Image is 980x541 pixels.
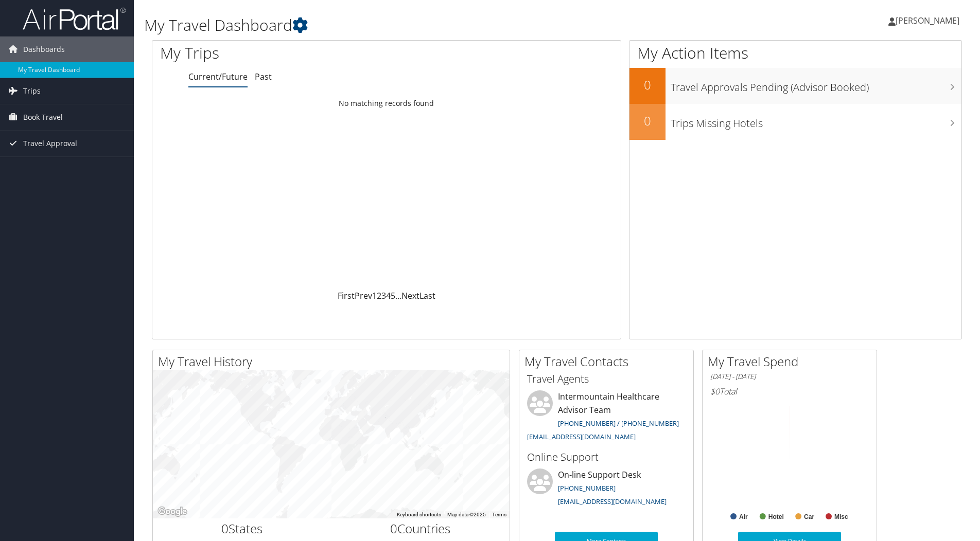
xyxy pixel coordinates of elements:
[710,386,869,397] h6: Total
[23,37,65,62] span: Dashboards
[629,104,961,140] a: 0Trips Missing Hotels
[768,513,784,520] text: Hotel
[419,290,435,301] a: Last
[804,513,814,520] text: Car
[708,353,877,370] h2: My Travel Spend
[558,483,616,493] a: [PHONE_NUMBER]
[629,68,961,104] a: 0Travel Approvals Pending (Advisor Booked)
[377,290,381,301] a: 2
[23,7,126,31] img: airportal-logo.png
[144,14,694,36] h1: My Travel Dashboard
[524,353,693,370] h2: My Travel Contacts
[338,290,355,301] a: First
[527,450,686,464] h3: Online Support
[710,372,869,382] h6: [DATE] - [DATE]
[155,505,189,518] img: Google
[188,71,248,82] a: Current/Future
[221,520,229,537] span: 0
[671,111,961,131] h3: Trips Missing Hotels
[671,75,961,95] h3: Travel Approvals Pending (Advisor Booked)
[381,290,386,301] a: 3
[492,512,506,517] a: Terms (opens in new tab)
[888,5,970,36] a: [PERSON_NAME]
[527,372,686,386] h3: Travel Agents
[23,104,63,130] span: Book Travel
[527,432,636,441] a: [EMAIL_ADDRESS][DOMAIN_NAME]
[629,42,961,64] h1: My Action Items
[522,468,691,511] li: On-line Support Desk
[558,419,679,428] a: [PHONE_NUMBER] / [PHONE_NUMBER]
[395,290,401,301] span: …
[255,71,272,82] a: Past
[339,520,502,537] h2: Countries
[401,290,419,301] a: Next
[160,42,418,64] h1: My Trips
[710,386,720,397] span: $0
[152,94,621,113] td: No matching records found
[397,511,441,518] button: Keyboard shortcuts
[390,520,397,537] span: 0
[447,512,486,517] span: Map data ©2025
[522,390,691,445] li: Intermountain Healthcare Advisor Team
[158,353,510,370] h2: My Travel History
[23,131,77,156] span: Travel Approval
[391,290,395,301] a: 5
[155,505,189,518] a: Open this area in Google Maps (opens a new window)
[629,76,666,94] h2: 0
[372,290,377,301] a: 1
[739,513,748,520] text: Air
[896,15,959,26] span: [PERSON_NAME]
[834,513,848,520] text: Misc
[355,290,372,301] a: Prev
[386,290,391,301] a: 4
[629,112,666,130] h2: 0
[161,520,324,537] h2: States
[23,78,41,104] span: Trips
[558,497,667,506] a: [EMAIL_ADDRESS][DOMAIN_NAME]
